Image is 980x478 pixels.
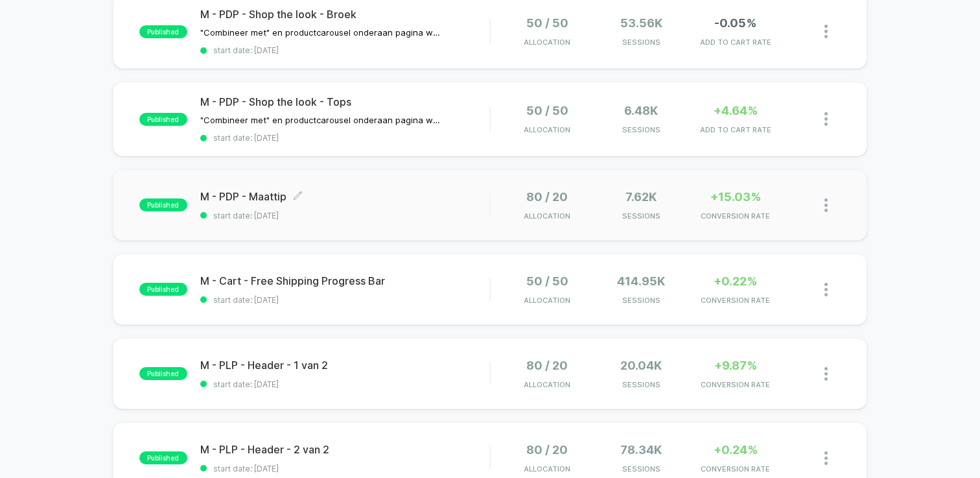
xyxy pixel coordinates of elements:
[692,380,779,389] span: CONVERSION RATE
[598,38,685,47] span: Sessions
[139,367,187,380] span: published
[524,464,570,473] span: Allocation
[824,283,828,296] img: close
[200,211,489,221] span: start date: [DATE]
[824,198,828,212] img: close
[824,367,828,381] img: close
[200,359,489,372] span: M - PLP - Header - 1 van 2
[200,133,489,143] span: start date: [DATE]
[200,274,489,287] span: M - Cart - Free Shipping Progress Bar
[200,464,489,473] span: start date: [DATE]
[692,211,779,221] span: CONVERSION RATE
[714,274,757,288] span: +0.22%
[624,104,658,117] span: 6.48k
[714,104,758,117] span: +4.64%
[200,95,489,108] span: M - PDP - Shop the look - Tops
[617,274,665,288] span: 414.95k
[200,115,441,125] span: "Combineer met" en productcarousel onderaan pagina weggehaald, om bezoekers nog meer te sturen ri...
[620,359,662,372] span: 20.04k
[714,443,758,457] span: +0.24%
[714,16,756,30] span: -0.05%
[692,296,779,305] span: CONVERSION RATE
[714,359,757,372] span: +9.87%
[692,38,779,47] span: ADD TO CART RATE
[692,125,779,134] span: ADD TO CART RATE
[598,380,685,389] span: Sessions
[524,211,570,221] span: Allocation
[710,190,761,204] span: +15.03%
[824,451,828,465] img: close
[200,443,489,456] span: M - PLP - Header - 2 van 2
[526,443,568,457] span: 80 / 20
[625,190,657,204] span: 7.62k
[524,38,570,47] span: Allocation
[139,283,187,296] span: published
[526,190,568,204] span: 80 / 20
[139,451,187,464] span: published
[139,25,187,38] span: published
[526,104,568,117] span: 50 / 50
[692,464,779,473] span: CONVERSION RATE
[526,274,568,288] span: 50 / 50
[620,16,662,30] span: 53.56k
[598,296,685,305] span: Sessions
[526,359,568,372] span: 80 / 20
[824,25,828,38] img: close
[200,45,489,55] span: start date: [DATE]
[200,295,489,305] span: start date: [DATE]
[526,16,568,30] span: 50 / 50
[200,27,441,38] span: "Combineer met" en productcarousel onderaan pagina weggehaald, om bezoekers nog meer te sturen ri...
[139,198,187,211] span: published
[598,464,685,473] span: Sessions
[200,379,489,389] span: start date: [DATE]
[200,8,489,21] span: M - PDP - Shop the look - Broek
[598,125,685,134] span: Sessions
[139,113,187,126] span: published
[524,125,570,134] span: Allocation
[620,443,662,457] span: 78.34k
[200,190,489,203] span: M - PDP - Maattip
[524,296,570,305] span: Allocation
[524,380,570,389] span: Allocation
[598,211,685,221] span: Sessions
[824,112,828,126] img: close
